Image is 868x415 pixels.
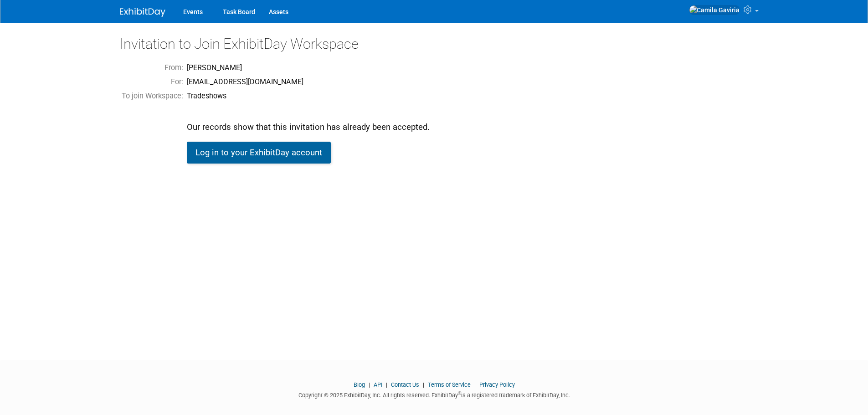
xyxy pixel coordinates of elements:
span: | [366,381,372,388]
a: Terms of Service [428,381,471,388]
a: API [374,381,382,388]
sup: ® [458,391,461,396]
span: | [384,381,390,388]
td: For: [120,75,185,89]
div: Our records show that this invitation has already been accepted. [187,105,430,133]
a: Log in to your ExhibitDay account [187,142,331,164]
span: | [421,381,426,388]
a: Contact Us [391,381,419,388]
td: [EMAIL_ADDRESS][DOMAIN_NAME] [185,75,431,89]
td: To join Workspace: [120,89,185,103]
td: Tradeshows [185,89,431,103]
h2: Invitation to Join ExhibitDay Workspace [120,36,749,52]
td: [PERSON_NAME] [185,61,431,75]
td: From: [120,61,185,75]
span: | [472,381,478,388]
a: Blog [354,381,365,388]
a: Privacy Policy [479,381,515,388]
img: Camila Gaviria [689,5,740,15]
img: ExhibitDay [120,8,165,17]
